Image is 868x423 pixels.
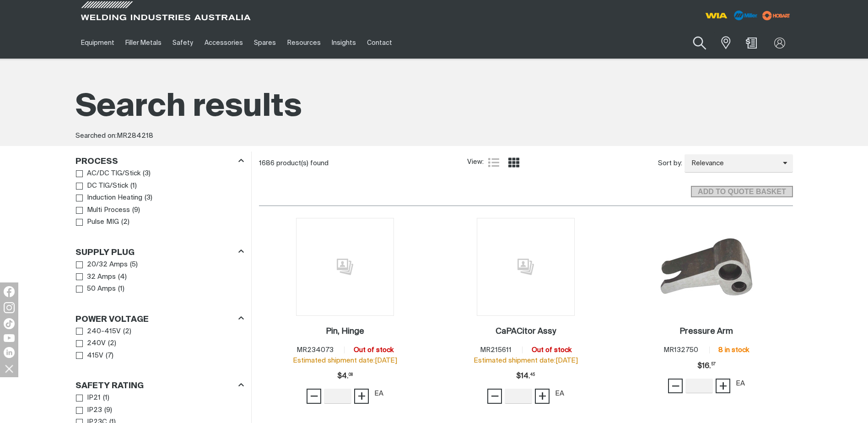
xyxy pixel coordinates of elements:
span: $4. [337,367,353,385]
a: Spares [248,27,281,59]
span: ( 1 ) [118,284,124,294]
span: 8 in stock [718,347,749,353]
a: DC TIG/Stick [76,180,129,192]
div: 1686 [259,159,467,168]
a: Equipment [75,27,120,59]
span: ( 9 ) [132,205,140,216]
a: 240V [76,337,106,350]
a: Pin, Hinge [326,326,364,337]
div: Process [75,155,244,168]
img: Instagram [4,302,15,313]
div: Price [516,367,535,385]
button: Search products [681,30,718,56]
a: 240-415V [76,325,121,338]
div: Price [697,357,716,375]
span: ( 3 ) [145,193,152,203]
img: No image for this product [296,218,394,316]
a: Pressure Arm [679,326,733,337]
div: Safety Rating [75,380,244,392]
h3: Safety Rating [75,381,144,391]
ul: Process [76,168,243,228]
span: ( 1 ) [103,393,109,403]
span: View: [467,157,484,168]
h1: Search results [75,87,793,128]
div: EA [736,379,745,389]
a: Safety [167,27,199,59]
span: 415V [87,351,103,361]
span: Estimated shipment date: [DATE] [474,357,578,364]
ul: Power Voltage [76,325,243,362]
span: ( 7 ) [106,351,113,361]
span: − [310,388,318,404]
span: ( 2 ) [123,326,131,337]
ul: Supply Plug [76,259,243,295]
span: IP21 [87,393,101,403]
a: List view [488,157,499,168]
span: IP23 [87,405,102,416]
a: IP21 [76,392,101,404]
img: Facebook [4,286,15,297]
sup: 08 [349,373,353,377]
div: Price [337,367,353,385]
img: Pressure Arm [658,218,755,316]
span: ( 5 ) [130,260,138,270]
span: ( 9 ) [104,405,112,416]
span: $16. [697,357,716,375]
a: Accessories [199,27,248,59]
span: AC/DC TIG/Stick [87,168,140,179]
a: 20/32 Amps [76,259,128,271]
span: + [719,378,728,394]
section: Product list controls [259,152,793,175]
span: ADD TO QUOTE BASKET [692,186,792,198]
span: − [671,378,680,394]
span: ( 3 ) [143,168,151,179]
h2: Pressure Arm [679,327,733,336]
a: Filler Metals [120,27,167,59]
a: 32 Amps [76,271,116,283]
h2: CaPACitor Assy [496,327,556,336]
span: Out of stock [532,347,571,353]
a: CaPACitor Assy [496,326,556,337]
img: miller [760,9,793,22]
span: Estimated shipment date: [DATE] [293,357,397,364]
img: LinkedIn [4,347,15,358]
h3: Supply Plug [75,248,135,258]
img: YouTube [4,334,15,342]
a: 415V [76,350,104,362]
nav: Main [75,27,614,59]
img: No image for this product [477,218,575,316]
span: + [538,388,547,404]
span: Sort by: [658,158,682,169]
sup: 57 [711,363,716,366]
input: Product name or item number... [673,32,715,54]
span: MR234073 [297,347,334,353]
span: MR284218 [117,132,153,139]
a: IP23 [76,404,102,417]
a: 50 Amps [76,283,116,295]
span: MR132750 [663,347,698,353]
a: Insights [326,27,361,59]
a: Induction Heating [76,192,143,204]
img: hide socials [1,361,17,376]
span: − [491,388,499,404]
div: EA [555,389,564,399]
h3: Power Voltage [75,315,149,325]
span: 240-415V [87,326,121,337]
div: Searched on: [75,131,793,141]
div: EA [374,389,383,399]
span: ( 4 ) [118,272,127,282]
span: 50 Amps [87,284,116,294]
span: 240V [87,338,106,349]
span: + [357,388,366,404]
span: Pulse MIG [87,217,119,228]
span: DC TIG/Stick [87,181,128,191]
span: $14. [516,367,535,385]
span: Induction Heating [87,193,142,203]
a: Shopping cart (0 product(s)) [744,38,759,49]
a: Multi Process [76,204,130,217]
a: Resources [281,27,326,59]
button: Add selected products to the shopping cart [691,186,793,198]
span: ( 1 ) [130,181,137,191]
a: AC/DC TIG/Stick [76,168,141,180]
